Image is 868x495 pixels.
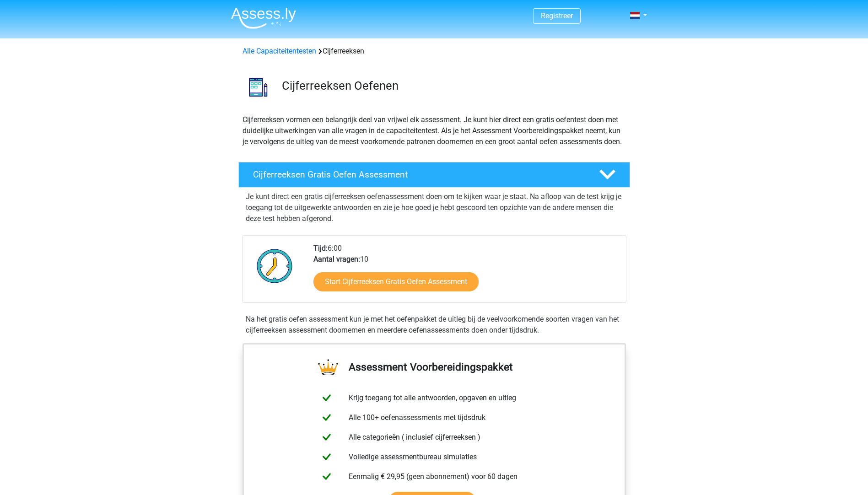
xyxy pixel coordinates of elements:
[313,244,328,253] b: Tijd:
[239,68,278,107] img: cijferreeksen
[253,169,584,180] h4: Cijferreeksen Gratis Oefen Assessment
[541,11,573,20] a: Registreer
[307,243,625,302] div: 6:00 10
[246,191,623,224] p: Je kunt direct een gratis cijferreeksen oefenassessment doen om te kijken waar je staat. Na afloo...
[239,46,630,57] div: Cijferreeksen
[231,7,296,29] img: Assessly
[282,79,623,93] h3: Cijferreeksen Oefenen
[242,314,626,336] div: Na het gratis oefen assessment kun je met het oefenpakket de uitleg bij de veelvoorkomende soorte...
[252,243,298,289] img: Klok
[313,272,479,291] a: Start Cijferreeksen Gratis Oefen Assessment
[313,255,360,264] b: Aantal vragen:
[243,114,626,147] p: Cijferreeksen vormen een belangrijk deel van vrijwel elk assessment. Je kunt hier direct een grat...
[235,162,634,188] a: Cijferreeksen Gratis Oefen Assessment
[243,47,316,55] a: Alle Capaciteitentesten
